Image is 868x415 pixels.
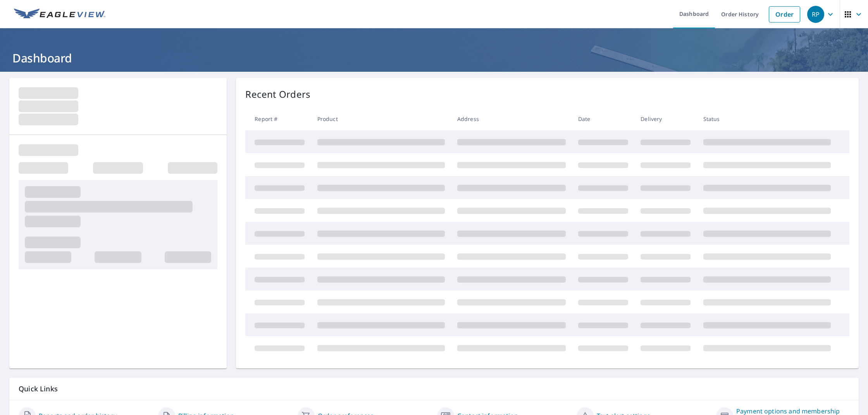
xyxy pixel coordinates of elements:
th: Report # [245,107,311,130]
p: Recent Orders [245,87,310,101]
th: Status [697,107,837,130]
img: EV Logo [14,9,105,20]
a: Order [769,6,800,22]
h1: Dashboard [9,50,859,66]
th: Delivery [634,107,697,130]
p: Quick Links [19,384,849,394]
th: Address [451,107,572,130]
th: Date [572,107,634,130]
div: RP [807,6,824,23]
th: Product [311,107,451,130]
